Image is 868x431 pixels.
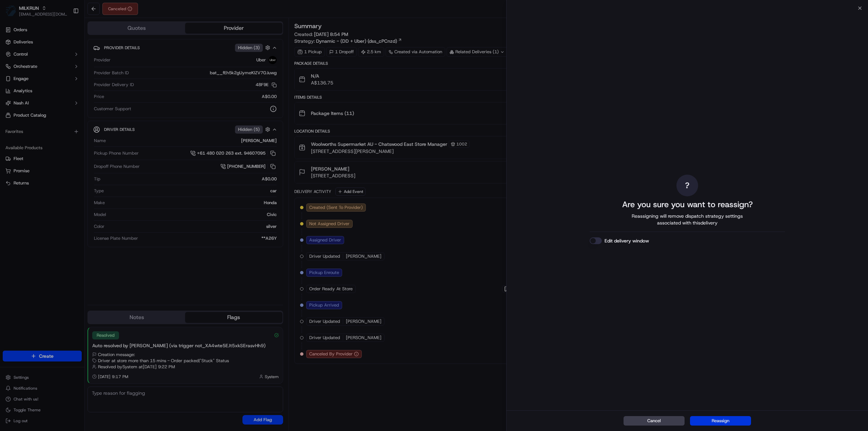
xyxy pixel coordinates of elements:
span: Reassigning will remove dispatch strategy settings associated with this delivery [622,213,752,226]
h2: Are you sure you want to reassign? [622,199,753,210]
button: Reassign [690,416,751,426]
button: Cancel [624,416,685,426]
div: ? [676,175,698,196]
label: Edit delivery window [605,237,649,244]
